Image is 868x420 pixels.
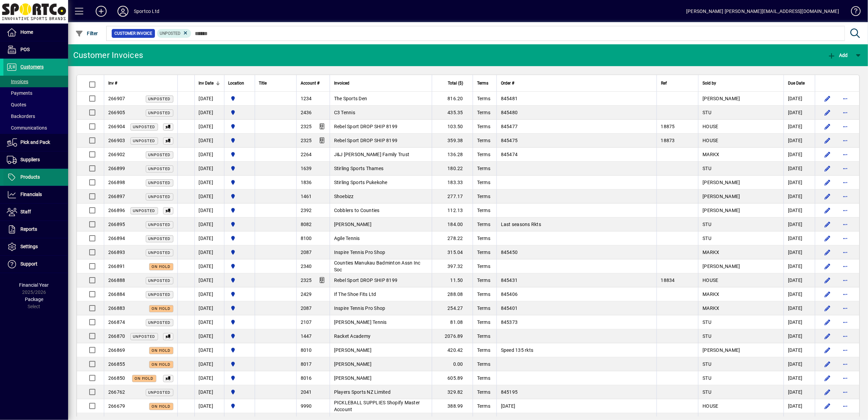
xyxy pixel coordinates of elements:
[301,305,312,311] span: 2087
[3,99,68,110] a: Quotes
[840,121,851,132] button: More options
[20,209,31,214] span: Staff
[784,245,815,259] td: [DATE]
[7,102,26,107] span: Quotes
[784,162,815,176] td: [DATE]
[108,319,125,325] span: 266874
[228,193,251,200] span: Sportco Ltd Warehouse
[301,250,312,255] span: 2087
[108,277,125,283] span: 266888
[3,221,68,238] a: Reports
[822,261,833,272] button: Edit
[3,204,68,221] a: Staff
[108,250,125,255] span: 266893
[301,166,312,171] span: 1639
[148,111,171,115] span: Unposted
[703,166,711,171] span: STU
[199,79,214,87] span: Inv Date
[661,79,694,87] div: Ref
[3,87,68,99] a: Payments
[194,162,224,176] td: [DATE]
[840,247,851,258] button: More options
[194,106,224,120] td: [DATE]
[228,249,251,256] span: Sportco Ltd Warehouse
[20,192,42,197] span: Financials
[840,387,851,397] button: More options
[3,256,68,273] a: Support
[194,315,224,329] td: [DATE]
[3,24,68,41] a: Home
[259,79,267,87] span: Title
[20,47,30,52] span: POS
[703,208,740,213] span: [PERSON_NAME]
[784,176,815,190] td: [DATE]
[840,107,851,118] button: More options
[194,329,224,343] td: [DATE]
[3,151,68,168] a: Suppliers
[3,110,68,122] a: Backorders
[432,273,473,287] td: 11.50
[822,219,833,230] button: Edit
[259,79,292,87] div: Title
[788,79,805,87] span: Due Date
[840,317,851,328] button: More options
[477,264,490,269] span: Terms
[840,401,851,411] button: More options
[301,138,312,143] span: 2325
[108,79,117,87] span: Inv #
[194,120,224,134] td: [DATE]
[501,250,518,255] span: 845450
[148,223,171,227] span: Unposted
[301,79,319,87] span: Account #
[334,291,376,297] span: If The Shoe Fits Ltd
[477,180,490,185] span: Terms
[19,282,49,288] span: Financial Year
[432,204,473,217] td: 112.13
[148,237,171,241] span: Unposted
[108,110,125,115] span: 266905
[194,231,224,245] td: [DATE]
[108,264,125,269] span: 266891
[784,231,815,245] td: [DATE]
[703,79,716,87] span: Sold by
[501,152,518,157] span: 845474
[432,231,473,245] td: 278.22
[477,291,490,297] span: Terms
[194,259,224,273] td: [DATE]
[432,162,473,176] td: 180.22
[432,217,473,231] td: 184.00
[194,273,224,287] td: [DATE]
[20,64,44,70] span: Customers
[840,163,851,174] button: More options
[160,31,181,36] span: Unposted
[840,289,851,300] button: More options
[840,373,851,384] button: More options
[784,148,815,162] td: [DATE]
[3,169,68,186] a: Products
[301,194,312,199] span: 1461
[477,96,490,101] span: Terms
[703,96,740,101] span: [PERSON_NAME]
[108,208,125,213] span: 266896
[3,122,68,134] a: Communications
[301,236,312,241] span: 8100
[228,137,251,144] span: Sportco Ltd Warehouse
[501,277,518,283] span: 845431
[334,166,384,171] span: Stirling Sports Thames
[334,236,360,241] span: Agile Tennis
[228,79,251,87] div: Location
[501,124,518,129] span: 845477
[703,305,719,311] span: MARKX
[194,204,224,217] td: [DATE]
[228,318,251,326] span: Sportco Ltd Warehouse
[822,289,833,300] button: Edit
[703,291,719,297] span: MARKX
[20,174,40,180] span: Products
[432,120,473,134] td: 103.50
[703,110,711,115] span: STU
[108,194,125,199] span: 266897
[826,49,850,61] button: Add
[477,166,490,171] span: Terms
[477,319,490,325] span: Terms
[501,79,652,87] div: Order #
